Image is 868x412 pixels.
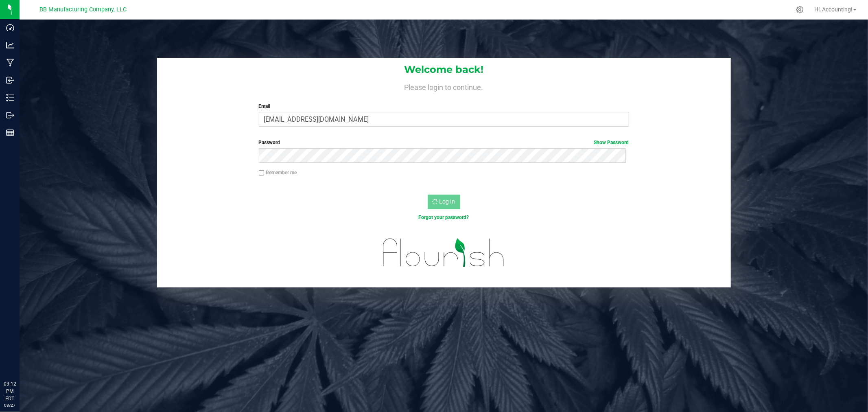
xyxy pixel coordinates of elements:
a: Forgot your password? [419,215,469,220]
h1: Welcome back! [157,64,731,75]
inline-svg: Reports [6,129,14,137]
p: 03:12 PM EDT [4,380,16,402]
span: Log In [439,198,455,205]
span: Hi, Accounting! [814,6,853,13]
p: 08/27 [4,402,16,408]
label: Remember me [259,169,297,176]
span: BB Manufacturing Company, LLC [39,6,127,13]
inline-svg: Dashboard [6,24,14,32]
label: Email [259,103,629,110]
inline-svg: Inventory [6,94,14,102]
h4: Please login to continue. [157,81,731,91]
input: Remember me [259,170,265,176]
a: Show Password [594,140,629,145]
inline-svg: Manufacturing [6,59,14,67]
span: Password [259,140,280,145]
div: Manage settings [795,6,805,13]
inline-svg: Analytics [6,41,14,49]
button: Log In [428,195,460,209]
inline-svg: Inbound [6,76,14,84]
inline-svg: Outbound [6,111,14,119]
img: flourish_logo.svg [372,230,516,276]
